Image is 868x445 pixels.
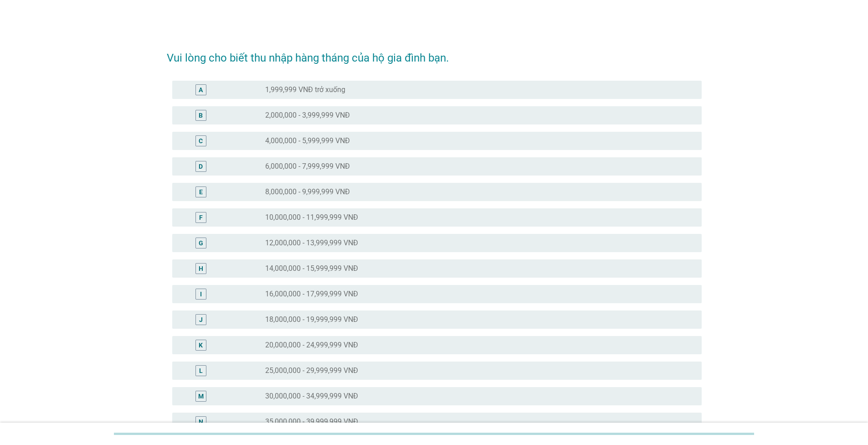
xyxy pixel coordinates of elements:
[199,315,203,324] div: J
[199,238,203,248] div: G
[265,290,358,299] label: 16,000,000 - 17,999,999 VNĐ
[265,85,345,94] label: 1,999,999 VNĐ trở xuống
[199,340,203,350] div: K
[265,136,350,145] label: 4,000,000 - 5,999,999 VNĐ
[167,41,702,66] h2: Vui lòng cho biết thu nhập hàng tháng của hộ gia đình bạn.
[265,264,358,273] label: 14,000,000 - 15,999,999 VNĐ
[199,110,203,120] div: B
[265,392,358,401] label: 30,000,000 - 34,999,999 VNĐ
[199,161,203,171] div: D
[265,213,358,222] label: 10,000,000 - 11,999,999 VNĐ
[198,391,204,401] div: M
[265,315,358,324] label: 18,000,000 - 19,999,999 VNĐ
[199,264,203,273] div: H
[265,238,358,248] label: 12,000,000 - 13,999,999 VNĐ
[265,417,358,426] label: 35,000,000 - 39,999,999 VNĐ
[265,162,350,171] label: 6,000,000 - 7,999,999 VNĐ
[200,289,202,299] div: I
[199,136,203,145] div: C
[199,366,203,375] div: L
[265,341,358,350] label: 20,000,000 - 24,999,999 VNĐ
[265,111,350,120] label: 2,000,000 - 3,999,999 VNĐ
[199,212,203,222] div: F
[199,187,203,197] div: E
[265,366,358,375] label: 25,000,000 - 29,999,999 VNĐ
[199,85,203,94] div: A
[265,187,350,197] label: 8,000,000 - 9,999,999 VNĐ
[199,417,203,426] div: N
